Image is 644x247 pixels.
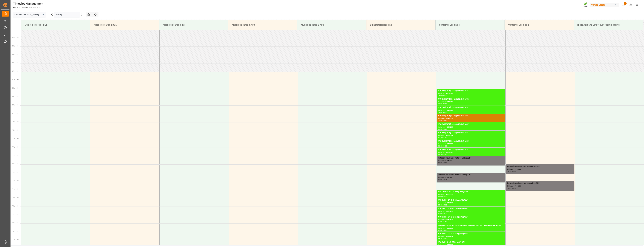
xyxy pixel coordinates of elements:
span: 16:30 Hr [12,230,18,232]
div: HYS Growth [DATE] 25kg (x48) GEN [438,190,504,193]
div: NTC Sol 21 21-0-0 25kg (x48) WW [438,199,504,202]
div: Main ref : 14051017 [438,143,504,145]
div: 10:30 [438,137,442,138]
button: show 1 new notifications [620,2,627,8]
span: 16:00 Hr [12,222,18,224]
span: 09:00 Hr [12,104,18,106]
div: Muelle de carga 5 APQ [300,22,364,28]
button: Help Center [627,2,634,8]
div: 10:00 [443,120,447,121]
div: Container Loading 1 [438,22,502,28]
div: 12:00 [443,154,447,155]
div: Main ref : 14053130 [438,210,504,213]
div: 10:30 [443,128,447,130]
span: 13:30 Hr [12,180,18,182]
div: Main ref : 14051020 [438,109,504,112]
span: 14:00 Hr [12,188,18,190]
div: 15:30 [438,221,442,222]
div: Potassiumsulphate watersoluble (SOP) [507,182,573,185]
div: Bulk Material loading [369,22,433,28]
div: NTC Sol [DATE] 25kg (x48) INT MSE [438,123,504,126]
div: 13:05 [512,171,516,172]
div: NTC Sol [DATE] 25kg (x48) INT MSE [438,131,504,134]
span: 15:30 Hr [12,214,18,215]
div: 16:30 [443,230,447,231]
div: NTC Sol [DATE] 25kg (x48) INT MSE [438,89,504,92]
div: NTC Sol 21 21-0-0 25kg (x48) WW [438,207,504,210]
div: - [442,128,443,130]
div: Muelle de carga 1 BOL [23,22,88,28]
div: 16:30 [438,238,442,239]
div: 16:00 [438,230,442,231]
div: Main ref : 14051021 [438,134,504,137]
span: 10:00 Hr [12,121,18,123]
span: 17:00 Hr [12,239,18,241]
div: 14:00 [438,196,442,197]
div: - [442,120,443,121]
input: DD.MM.YYYY [54,12,80,17]
div: Main ref : 14051016 [438,151,504,154]
span: 12:30 Hr [12,163,18,165]
span: 05:00 Hr [12,37,18,38]
div: NTC Sol [DATE] 25kg (x48) INT MSE [438,98,504,101]
span: 07:00 Hr [12,70,18,72]
div: - [442,221,443,222]
div: - [512,187,512,189]
div: Compo Expert [590,3,619,7]
span: 13:00 Hr [12,171,18,173]
span: 07:30 Hr [12,79,18,80]
div: Potassiumsulphate watersoluble (SOP) [438,157,504,160]
div: - [442,162,443,164]
div: NTC Sol 21 21-0-0 25kg (x48) WW [438,232,504,235]
div: 17:00 [443,238,447,239]
div: Main ref : 14051018 [438,92,504,95]
span: 11:00 Hr [12,138,18,139]
div: NTC Sol [DATE] 25kg (x48) INT MSE [438,106,504,109]
div: Main ref : 14051019 [438,126,504,128]
span: 06:30 Hr [12,62,18,64]
div: Muelle de carga 3 IRT [162,22,226,28]
span: 06:00 Hr [12,54,18,55]
div: - [442,145,443,147]
div: - [442,112,443,113]
div: Main ref : 14051015 [438,101,504,103]
div: Main ref : 14053115 [438,227,504,230]
div: 11:00 [438,145,442,147]
span: 11:30 Hr [12,146,18,148]
div: 09:30 [443,112,447,113]
div: - [442,179,443,180]
span: 10:30 Hr [12,129,18,131]
div: 13:35 [443,179,447,180]
div: 14:30 [438,204,442,206]
div: 14:05 [512,187,516,189]
div: Potassiumsulphate watersoluble (SOP) [438,173,504,176]
div: - [442,103,443,105]
div: 11:00 [443,137,447,138]
div: 15:00 [443,204,447,206]
div: - [442,154,443,155]
button: Compo Expert [590,2,620,8]
div: 12:00 [438,162,442,164]
button: open menu [40,12,45,17]
span: 08:00 Hr [12,87,18,89]
div: 14:30 [443,196,447,197]
div: Main ref : 14053129 [438,202,504,204]
span: 05:30 Hr [12,45,18,47]
div: - [442,230,443,231]
div: Container Loading 2 [507,22,571,28]
div: - [442,196,443,197]
div: 09:00 [438,112,442,113]
div: Magna Balance SP 25kg (x48) WW;Magna Rhizo SP 25kg (x48) WW;NTC Sol 9-0-43 25kg (x48) GEN [438,224,504,227]
div: - [442,137,443,138]
span: 14:30 Hr [12,197,18,198]
span: 15:00 Hr [12,205,18,207]
div: NTC Sol [DATE] 25kg (x48) INT MSE [438,140,504,143]
div: Main ref : 5745288 [507,185,573,187]
div: 15:00 [438,213,442,214]
div: 16:00 [443,221,447,222]
div: 13:00 [438,179,442,180]
a: Home [13,6,18,9]
div: Main ref : 14053114 [438,244,504,246]
div: 12:30 [507,171,512,172]
div: 12:35 [443,162,447,164]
